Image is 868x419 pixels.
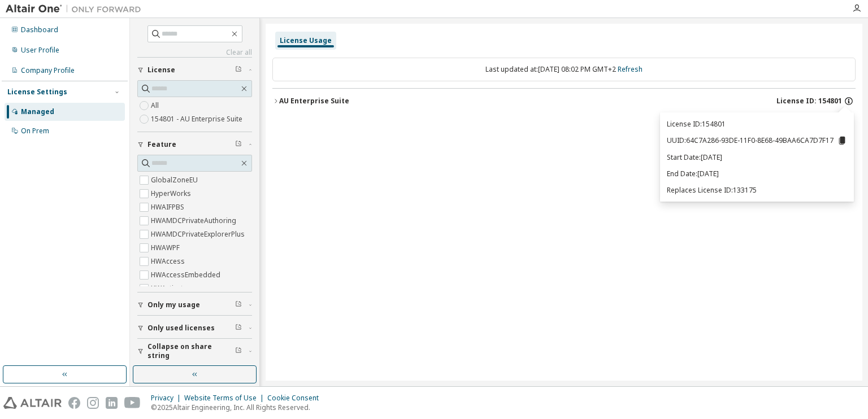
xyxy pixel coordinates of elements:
[151,187,193,200] label: HyperWorks
[667,185,847,195] p: Replaces License ID: 133175
[235,347,242,356] span: Clear filter
[21,126,49,136] div: On Prem
[151,200,186,214] label: HWAIFPBS
[137,58,252,82] button: License
[151,282,189,295] label: HWActivate
[147,140,176,149] span: Feature
[184,394,267,403] div: Website Terms of Use
[151,112,245,126] label: 154801 - AU Enterprise Suite
[137,293,252,317] button: Only my usage
[151,255,187,268] label: HWAccess
[667,136,847,146] p: UUID: 64C7A286-93DE-11F0-8E68-49BAA6CA7D7F17
[151,228,247,241] label: HWAMDCPrivateExplorerPlus
[151,99,161,112] label: All
[21,107,54,116] div: Managed
[667,119,847,129] p: License ID: 154801
[235,300,242,309] span: Clear filter
[235,66,242,75] span: Clear filter
[87,397,99,409] img: instagram.svg
[151,394,184,403] div: Privacy
[6,3,147,15] img: Altair One
[618,64,643,74] a: Refresh
[279,97,349,106] div: AU Enterprise Suite
[151,268,223,282] label: HWAccessEmbedded
[280,36,332,45] div: License Usage
[151,403,325,412] p: © 2025 Altair Engineering, Inc. All Rights Reserved.
[21,66,75,75] div: Company Profile
[235,140,242,149] span: Clear filter
[272,89,856,114] button: AU Enterprise SuiteLicense ID: 154801
[137,48,252,57] a: Clear all
[21,46,59,55] div: User Profile
[235,324,242,333] span: Clear filter
[124,397,141,409] img: youtube.svg
[106,397,118,409] img: linkedin.svg
[147,300,200,309] span: Only my usage
[667,152,847,162] p: Start Date: [DATE]
[137,316,252,341] button: Only used licenses
[667,169,847,178] p: End Date: [DATE]
[68,397,80,409] img: facebook.svg
[7,88,67,97] div: License Settings
[147,324,215,333] span: Only used licenses
[267,394,325,403] div: Cookie Consent
[137,132,252,157] button: Feature
[147,342,235,360] span: Collapse on share string
[137,339,252,364] button: Collapse on share string
[151,241,182,255] label: HWAWPF
[21,25,58,34] div: Dashboard
[3,397,62,409] img: altair_logo.svg
[272,58,856,81] div: Last updated at: [DATE] 08:02 PM GMT+2
[151,173,200,187] label: GlobalZoneEU
[147,66,175,75] span: License
[151,214,238,228] label: HWAMDCPrivateAuthoring
[776,97,842,106] span: License ID: 154801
